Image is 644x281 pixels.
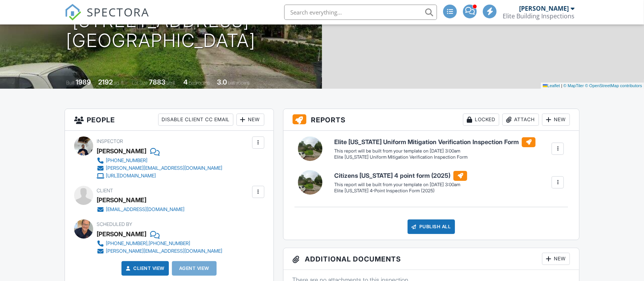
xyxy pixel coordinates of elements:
[124,265,165,272] a: Client View
[236,114,264,126] div: New
[334,188,467,194] div: Elite [US_STATE] 4-Point Inspection Form (2025)
[97,188,113,193] span: Client
[106,240,190,247] div: [PHONE_NUMBER],[PHONE_NUMBER]
[97,247,222,255] a: [PERSON_NAME][EMAIL_ADDRESS][DOMAIN_NAME]
[97,221,132,227] span: Scheduled By
[76,78,91,86] div: 1989
[132,80,148,86] span: Lot Size
[97,157,222,164] a: [PHONE_NUMBER]
[65,109,273,131] h3: People
[283,248,579,270] h3: Additional Documents
[334,154,536,161] div: Elite [US_STATE] Uniform Mitigation Verification Inspection Form
[106,165,222,171] div: [PERSON_NAME][EMAIL_ADDRESS][DOMAIN_NAME]
[98,78,113,86] div: 2192
[585,83,642,88] a: © OpenStreetMap contributors
[97,145,146,157] div: [PERSON_NAME]
[106,248,222,254] div: [PERSON_NAME][EMAIL_ADDRESS][DOMAIN_NAME]
[183,78,188,86] div: 4
[334,148,536,154] div: This report will be built from your template on [DATE] 3:00am
[334,182,467,188] div: This report will be built from your template on [DATE] 3:00am
[158,114,233,126] div: Disable Client CC Email
[106,206,184,213] div: [EMAIL_ADDRESS][DOMAIN_NAME]
[283,109,579,131] h3: Reports
[334,137,536,147] h6: Elite [US_STATE] Uniform Mitigation Verification Inspection Form
[65,4,81,21] img: The Best Home Inspection Software - Spectora
[97,138,123,144] span: Inspector
[228,80,250,86] span: bathrooms
[542,253,570,265] div: New
[408,219,455,234] div: Publish All
[561,83,562,88] span: |
[334,171,467,181] h6: Citizens [US_STATE] 4 point form (2025)
[463,114,499,126] div: Locked
[66,80,74,86] span: Built
[543,83,560,88] a: Leaflet
[65,10,149,26] a: SPECTORA
[284,5,437,20] input: Search everything...
[114,80,125,86] span: sq. ft.
[97,164,222,172] a: [PERSON_NAME][EMAIL_ADDRESS][DOMAIN_NAME]
[149,78,165,86] div: 7883
[97,194,146,206] div: [PERSON_NAME]
[503,12,574,20] div: Elite Building Inspections
[519,5,569,12] div: [PERSON_NAME]
[97,228,146,240] div: [PERSON_NAME]
[97,206,184,213] a: [EMAIL_ADDRESS][DOMAIN_NAME]
[189,80,210,86] span: bedrooms
[106,158,147,164] div: [PHONE_NUMBER]
[97,240,222,247] a: [PHONE_NUMBER],[PHONE_NUMBER]
[217,78,227,86] div: 3.0
[563,83,584,88] a: © MapTiler
[106,173,156,179] div: [URL][DOMAIN_NAME]
[87,4,149,20] span: SPECTORA
[167,80,176,86] span: sq.ft.
[66,11,256,51] h1: [STREET_ADDRESS] [GEOGRAPHIC_DATA]
[502,114,539,126] div: Attach
[97,172,222,180] a: [URL][DOMAIN_NAME]
[542,114,570,126] div: New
